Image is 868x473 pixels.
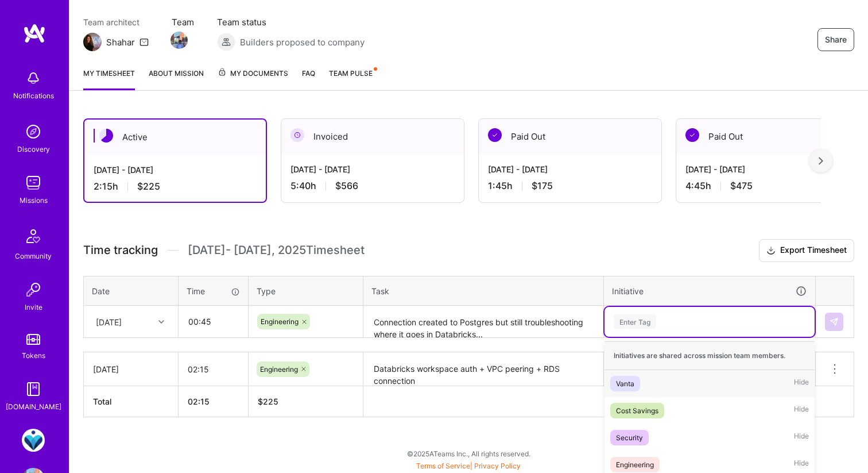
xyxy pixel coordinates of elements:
[819,157,823,165] img: right
[794,457,809,472] span: Hide
[281,119,464,154] div: Invoiced
[261,317,299,326] span: Engineering
[83,33,102,51] img: Team Architect
[290,163,455,175] div: [DATE] - [DATE]
[84,386,179,417] th: Total
[22,67,45,90] img: bell
[759,239,854,262] button: Export Timesheet
[22,349,45,362] div: Tokens
[188,243,365,257] span: [DATE] - [DATE] , 2025 Timesheet
[17,143,50,155] div: Discovery
[240,36,365,48] span: Builders proposed to company
[249,276,363,306] th: Type
[830,317,839,326] img: Submit
[172,30,187,50] a: Team Member Avatar
[217,16,365,28] span: Team status
[26,334,40,345] img: tokens
[488,180,652,192] div: 1:45 h
[22,378,45,401] img: guide book
[83,16,149,28] span: Team architect
[218,67,288,90] a: My Documents
[416,462,470,470] a: Terms of Service
[290,180,455,192] div: 5:40 h
[6,401,61,413] div: [DOMAIN_NAME]
[614,313,656,330] div: Enter Tag
[179,386,249,417] th: 02:15
[22,278,45,301] img: Invite
[83,243,158,257] span: Time tracking
[187,285,240,297] div: Time
[23,23,46,44] img: logo
[218,67,288,80] span: My Documents
[84,276,179,306] th: Date
[825,34,847,45] span: Share
[479,119,661,154] div: Paid Out
[335,180,358,192] span: $566
[179,306,247,337] input: HH:MM
[258,397,278,406] span: $ 225
[794,430,809,445] span: Hide
[22,120,45,143] img: discovery
[170,32,188,49] img: Team Member Avatar
[290,128,304,142] img: Invoiced
[365,353,602,385] textarea: Databricks workspace auth + VPC peering + RDS connection
[488,128,502,142] img: Paid Out
[96,316,122,328] div: [DATE]
[766,245,776,257] i: icon Download
[794,376,809,391] span: Hide
[685,128,699,142] img: Paid Out
[25,301,42,313] div: Invite
[676,119,859,154] div: Paid Out
[363,276,604,306] th: Task
[106,36,135,48] div: Shahar
[139,37,149,47] i: icon Mail
[488,163,652,175] div: [DATE] - [DATE]
[22,171,45,194] img: teamwork
[794,403,809,418] span: Hide
[20,194,48,206] div: Missions
[616,432,643,444] div: Security
[730,180,753,192] span: $475
[612,284,807,298] div: Initiative
[137,180,160,193] span: $225
[685,180,850,192] div: 4:45 h
[817,28,854,51] button: Share
[616,405,658,417] div: Cost Savings
[94,164,257,176] div: [DATE] - [DATE]
[149,67,204,90] a: About Mission
[474,462,521,470] a: Privacy Policy
[20,222,47,250] img: Community
[15,250,52,262] div: Community
[69,439,868,468] div: © 2025 ATeams Inc., All rights reserved.
[84,120,266,155] div: Active
[685,163,850,175] div: [DATE] - [DATE]
[179,354,248,384] input: HH:MM
[83,67,135,90] a: My timesheet
[172,16,194,28] span: Team
[329,69,373,78] span: Team Pulse
[616,459,654,471] div: Engineering
[158,319,164,325] i: icon Chevron
[532,180,553,192] span: $175
[365,307,602,337] textarea: Connection created to Postgres but still troubleshooting where it goes in Databricks...
[260,365,298,374] span: Engineering
[99,129,113,143] img: Active
[22,429,45,452] img: MedArrive: Devops
[616,378,634,390] div: Vanta
[217,33,235,51] img: Builders proposed to company
[604,341,815,370] div: Initiatives are shared across mission team members.
[94,180,257,193] div: 2:15 h
[329,67,376,90] a: Team Pulse
[13,90,54,102] div: Notifications
[19,429,48,452] a: MedArrive: Devops
[416,462,521,470] span: |
[93,363,169,375] div: [DATE]
[302,67,315,90] a: FAQ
